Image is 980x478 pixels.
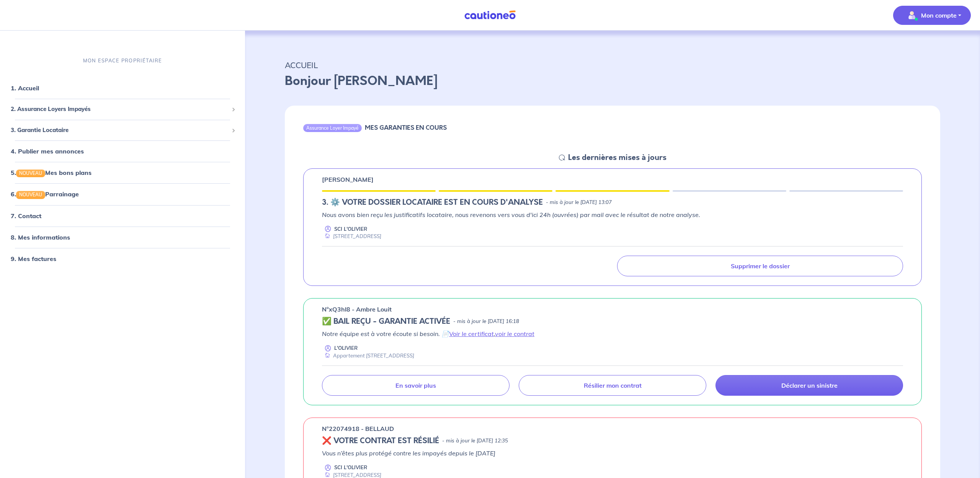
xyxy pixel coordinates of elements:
div: state: CONTRACT-VALIDATED, Context: NEW,MAYBE-CERTIFICATE,ALONE,LESSOR-DOCUMENTS [322,317,903,326]
div: 6.NOUVEAUParrainage [3,186,242,202]
p: n°xQ3hl8 - Ambre Louit [322,305,392,314]
div: state: DOCUMENTS-TO-EVALUATE, Context: NEW,CHOOSE-CERTIFICATE,ALONE,LESSOR-DOCUMENTS [322,198,903,207]
a: Déclarer un sinistre [715,375,903,396]
h5: ✅ BAIL REÇU - GARANTIE ACTIVÉE [322,317,450,326]
p: - mis à jour le [DATE] 12:35 [442,437,508,445]
div: 7. Contact [3,208,242,223]
p: Bonjour [PERSON_NAME] [285,72,940,90]
div: Appartement [STREET_ADDRESS] [322,352,414,359]
img: Cautioneo [461,10,519,20]
div: 8. Mes informations [3,229,242,245]
p: Mon compte [921,11,957,20]
img: illu_account_valid_menu.svg [906,9,918,21]
p: Résilier mon contrat [584,382,642,389]
a: voir le contrat [495,330,534,338]
p: SCI L'OLIVIER [334,225,367,233]
div: state: REVOKED, Context: ,MAYBE-CERTIFICATE,,LESSOR-DOCUMENTS,IS-ODEALIM [322,436,903,445]
h6: MES GARANTIES EN COURS [365,124,447,131]
span: 3. Garantie Locataire [11,126,229,135]
p: Supprimer le dossier [731,262,790,270]
p: Déclarer un sinistre [781,382,838,389]
div: 1. Accueil [3,80,242,96]
h5: ❌ VOTRE CONTRAT EST RÉSILIÉ [322,436,439,445]
p: Vous n’êtes plus protégé contre les impayés depuis le [DATE] [322,449,903,458]
div: 5.NOUVEAUMes bons plans [3,165,242,180]
span: 2. Assurance Loyers Impayés [11,105,229,114]
a: Supprimer le dossier [617,256,903,276]
div: 2. Assurance Loyers Impayés [3,102,242,117]
a: 6.NOUVEAUParrainage [11,190,79,198]
div: 9. Mes factures [3,251,242,266]
div: 3. Garantie Locataire [3,123,242,138]
a: 8. Mes informations [11,233,70,241]
button: illu_account_valid_menu.svgMon compte [893,6,971,25]
div: 4. Publier mes annonces [3,144,242,159]
div: [STREET_ADDRESS] [322,233,381,240]
p: - mis à jour le [DATE] 16:18 [453,318,519,325]
p: Notre équipe est à votre écoute si besoin. 📄 , [322,329,903,338]
a: 7. Contact [11,212,41,219]
p: MON ESPACE PROPRIÉTAIRE [83,57,162,64]
h5: Les dernières mises à jours [568,153,666,162]
h5: 3.︎ ⚙️ VOTRE DOSSIER LOCATAIRE EST EN COURS D'ANALYSE [322,198,543,207]
p: L'OLIVIER [334,344,358,352]
p: En savoir plus [395,382,436,389]
p: SCI L'OLIVIER [334,464,367,471]
p: n°22074918 - BELLAUD [322,424,394,433]
p: ACCUEIL [285,58,940,72]
p: [PERSON_NAME] [322,175,374,184]
p: Nous avons bien reçu les justificatifs locataire, nous revenons vers vous d'ici 24h (ouvrées) par... [322,210,903,219]
p: - mis à jour le [DATE] 13:07 [546,199,612,206]
a: 4. Publier mes annonces [11,147,84,155]
a: 9. Mes factures [11,254,56,262]
a: 1. Accueil [11,84,39,92]
div: Assurance Loyer Impayé [303,124,362,132]
a: Voir le certificat [449,330,494,338]
a: Résilier mon contrat [519,375,706,396]
a: En savoir plus [322,375,510,396]
a: 5.NOUVEAUMes bons plans [11,169,91,176]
